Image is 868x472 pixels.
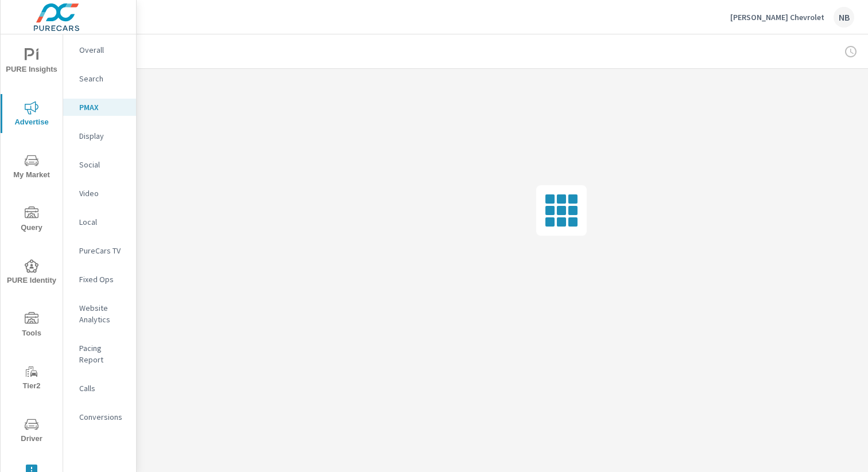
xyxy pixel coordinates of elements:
[63,380,136,397] div: Calls
[79,411,127,423] p: Conversions
[79,302,127,325] p: Website Analytics
[79,73,127,84] p: Search
[79,245,127,256] p: PureCars TV
[79,216,127,228] p: Local
[63,99,136,116] div: PMAX
[63,271,136,288] div: Fixed Ops
[4,206,59,235] span: Query
[79,130,127,142] p: Display
[79,102,127,113] p: PMAX
[4,48,59,76] span: PURE Insights
[4,154,59,182] span: My Market
[63,213,136,231] div: Local
[4,312,59,340] span: Tools
[79,383,127,394] p: Calls
[4,418,59,446] span: Driver
[63,127,136,145] div: Display
[63,70,136,87] div: Search
[63,185,136,202] div: Video
[730,12,824,22] p: [PERSON_NAME] Chevrolet
[79,342,127,365] p: Pacing Report
[63,41,136,58] div: Overall
[79,159,127,170] p: Social
[63,408,136,426] div: Conversions
[79,274,127,285] p: Fixed Ops
[79,188,127,199] p: Video
[63,340,136,368] div: Pacing Report
[834,7,854,28] div: NB
[63,242,136,259] div: PureCars TV
[4,101,59,129] span: Advertise
[4,259,59,287] span: PURE Identity
[79,44,127,56] p: Overall
[4,365,59,393] span: Tier2
[63,299,136,328] div: Website Analytics
[63,156,136,173] div: Social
